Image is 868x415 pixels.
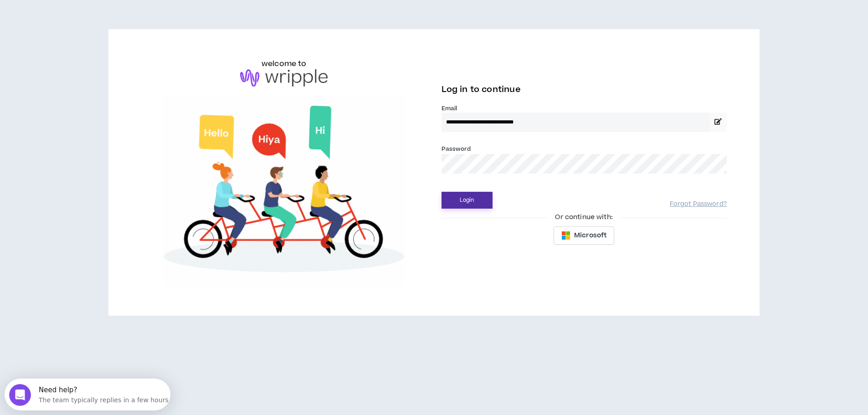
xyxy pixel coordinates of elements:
[549,212,619,222] span: Or continue with:
[34,8,166,15] div: Need help?
[574,231,606,241] span: Microsoft
[442,104,727,113] label: Email
[5,379,170,410] iframe: Intercom live chat discovery launcher
[670,200,727,209] a: Forgot Password?
[442,192,493,209] button: Login
[262,58,307,69] h6: welcome to
[240,69,328,87] img: logo-brand.png
[442,145,471,153] label: Password
[141,96,426,287] img: Welcome to Wripple
[554,226,614,245] button: Microsoft
[4,4,175,29] div: Open Intercom Messenger
[9,384,31,406] iframe: Intercom live chat
[442,84,521,95] span: Log in to continue
[34,15,166,25] div: The team typically replies in a few hours.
